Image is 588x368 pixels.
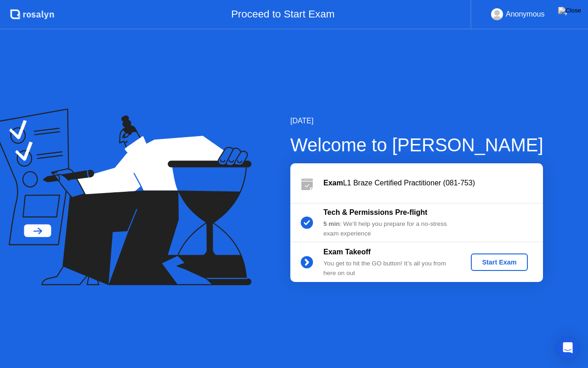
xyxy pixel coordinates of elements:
[471,253,527,271] button: Start Exam
[323,219,456,238] div: : We’ll help you prepare for a no-stress exam experience
[290,131,543,159] div: Welcome to [PERSON_NAME]
[506,8,545,20] div: Anonymous
[557,337,579,359] div: Open Intercom Messenger
[475,259,524,266] div: Start Exam
[558,7,581,14] img: Close
[290,115,543,126] div: [DATE]
[323,220,340,227] b: 5 min
[323,179,343,187] b: Exam
[323,208,427,216] b: Tech & Permissions Pre-flight
[323,259,456,278] div: You get to hit the GO button! It’s all you from here on out
[323,178,543,189] div: L1 Braze Certified Practitioner (081-753)
[323,248,371,256] b: Exam Takeoff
